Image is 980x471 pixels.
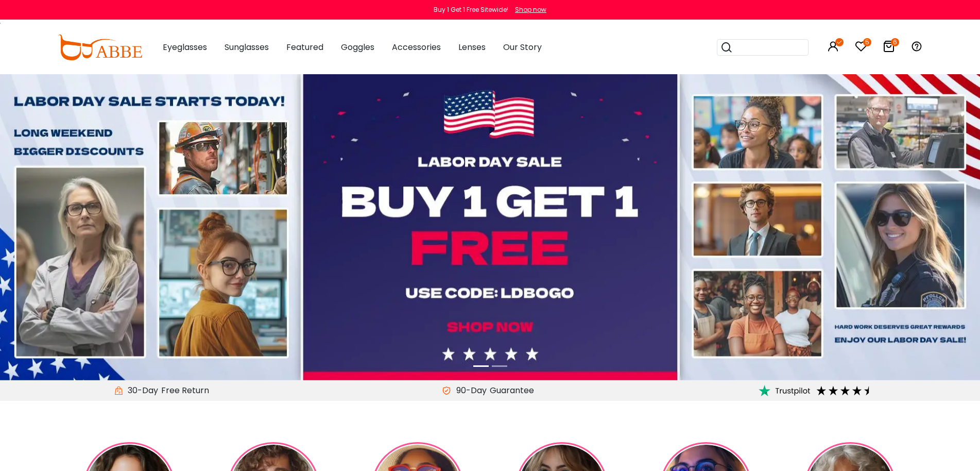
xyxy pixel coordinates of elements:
a: Shop now [510,5,546,14]
img: abbeglasses.com [58,35,142,60]
span: Goggles [341,41,374,53]
span: 30-Day [123,384,158,397]
a: 6 [883,42,895,54]
span: Sunglasses [225,41,269,53]
div: Free Return [158,384,212,397]
span: Our Story [503,41,542,53]
i: 5 [863,38,871,46]
span: Eyeglasses [163,41,207,53]
span: Featured [286,41,323,53]
i: 6 [891,38,899,46]
span: 90-Day [451,384,487,397]
a: 5 [855,42,867,54]
div: Guarantee [487,384,537,397]
span: Lenses [458,41,486,53]
div: Shop now [515,5,546,14]
span: Accessories [392,41,441,53]
div: Buy 1 Get 1 Free Sitewide! [434,5,508,14]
